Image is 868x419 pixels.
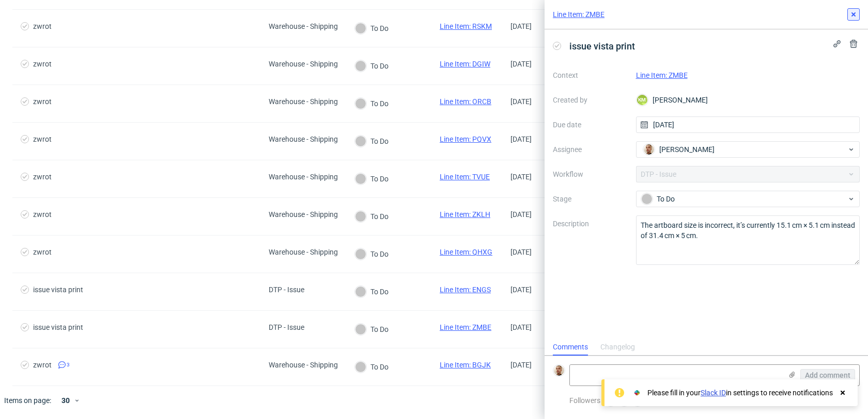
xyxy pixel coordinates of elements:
div: To Do [355,136,389,147]
div: zwrot [33,173,52,181]
div: To Do [355,60,389,72]
div: Warehouse - Shipping [269,361,338,369]
div: [PERSON_NAME] [636,92,860,108]
div: Warehouse - Shipping [269,210,338,219]
a: Line Item: ZMBE [553,9,605,20]
a: Line Item: ZMBE [636,71,688,79]
span: [PERSON_NAME] [659,144,715,155]
div: Please fill in your in settings to receive notifications [647,388,833,398]
img: Slack [632,388,642,398]
a: Line Item: ZKLH [440,210,490,219]
span: [DATE] [510,210,532,219]
div: 30 [55,393,74,408]
div: DTP - Issue [269,323,304,331]
img: Bartłomiej Leśniczuk [554,365,564,376]
figcaption: KM [637,95,647,105]
span: [DATE] [510,22,532,30]
span: Items on page: [4,395,51,406]
div: To Do [355,23,389,34]
span: [DATE] [510,323,532,331]
span: Followers [569,396,600,405]
a: Line Item: QHXG [440,248,492,256]
span: [DATE] [510,60,532,68]
div: zwrot [33,60,52,68]
div: zwrot [33,135,52,143]
label: Context [553,69,628,81]
div: DTP - Issue [269,286,304,294]
span: issue vista print [565,38,639,55]
div: Comments [553,339,588,356]
div: Warehouse - Shipping [269,135,338,143]
div: Warehouse - Shipping [269,248,338,256]
div: issue vista print [33,323,83,331]
div: To Do [355,98,389,109]
div: Warehouse - Shipping [269,97,338,106]
div: Warehouse - Shipping [269,22,338,30]
label: Assignee [553,143,628,156]
a: Line Item: ORCB [440,97,491,106]
div: To Do [355,361,389,373]
div: zwrot [33,361,52,369]
span: 3 [67,361,70,369]
div: issue vista print [33,286,83,294]
div: Warehouse - Shipping [269,60,338,68]
a: Line Item: BGJK [440,361,491,369]
span: [DATE] [510,248,532,256]
div: To Do [355,286,389,297]
div: To Do [355,211,389,222]
label: Description [553,217,628,263]
div: Changelog [600,339,635,356]
div: zwrot [33,210,52,219]
label: Due date [553,119,628,131]
div: zwrot [33,248,52,256]
span: [DATE] [510,173,532,181]
a: Line Item: PQVX [440,135,491,143]
div: zwrot [33,97,52,106]
a: Line Item: ZMBE [440,323,491,331]
label: Created by [553,94,628,106]
div: To Do [355,173,389,185]
div: To Do [355,248,389,260]
a: Line Item: ENGS [440,286,491,294]
label: Workflow [553,168,628,180]
a: Line Item: DGIW [440,60,490,68]
label: Stage [553,193,628,205]
img: Bartłomiej Leśniczuk [644,144,654,155]
div: To Do [355,324,389,335]
div: To Do [641,193,847,205]
textarea: The artboard size is incorrect, it’s currently 15.1 cm × 5.1 cm instead of 31.4 cm × 5 cm. [636,215,860,265]
span: [DATE] [510,361,532,369]
span: [DATE] [510,286,532,294]
div: zwrot [33,22,52,30]
span: [DATE] [510,135,532,143]
a: Line Item: RSKM [440,22,492,30]
div: Warehouse - Shipping [269,173,338,181]
a: Slack ID [701,389,726,397]
span: [DATE] [510,97,532,106]
a: Line Item: TVUE [440,173,490,181]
